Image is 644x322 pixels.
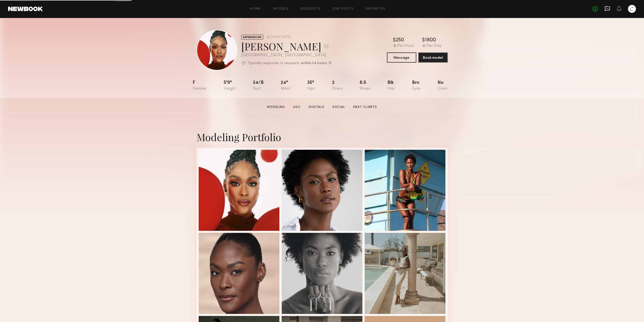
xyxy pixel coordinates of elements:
[387,81,395,91] div: Blk
[351,105,379,109] a: Past Clients
[241,53,332,58] div: [GEOGRAPHIC_DATA] , [GEOGRAPHIC_DATA]
[360,81,370,91] div: 8.5
[197,130,448,144] div: Modeling Portfolio
[425,38,436,43] div: 1800
[271,35,290,39] div: Online [DATE]
[291,105,303,109] a: UGC
[307,105,326,109] a: Digitals
[422,38,425,43] div: $
[193,81,207,91] div: F
[250,7,261,11] a: Home
[438,81,448,91] div: No
[427,44,441,48] div: Per Day
[393,38,396,43] div: $
[247,62,300,65] p: Typically responds to requests
[332,81,343,91] div: 2
[396,38,404,43] div: 250
[398,44,414,48] div: Per Hour
[333,7,354,11] a: Job Posts
[387,52,416,63] button: Message
[301,62,327,65] b: within 24 hours
[241,40,332,53] div: [PERSON_NAME]
[330,105,347,109] a: Social
[301,7,320,11] a: Requests
[224,81,236,91] div: 5'9"
[253,81,264,91] div: 34/b
[418,52,448,63] button: Book model
[307,81,315,91] div: 35"
[281,81,290,91] div: 24"
[241,35,263,40] div: EXPERIENCED
[412,81,421,91] div: Brn
[273,7,289,11] a: Models
[265,105,287,109] a: Modeling
[366,7,386,11] a: Favorites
